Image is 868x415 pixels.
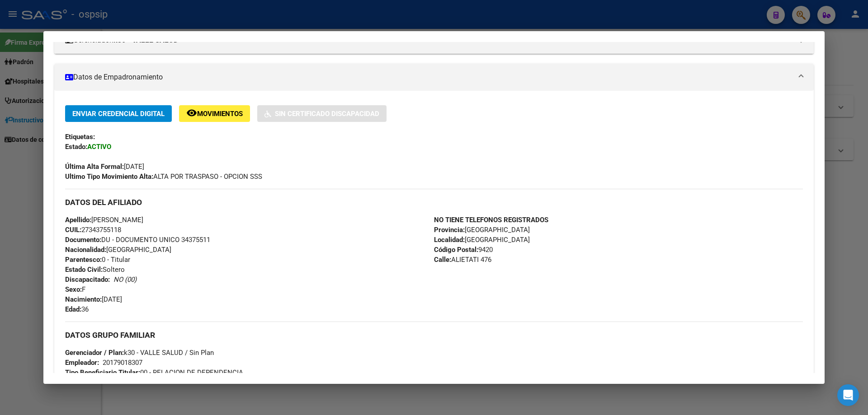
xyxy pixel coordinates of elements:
button: Sin Certificado Discapacidad [257,105,387,122]
span: [GEOGRAPHIC_DATA] [434,226,530,234]
span: 27343755118 [65,226,121,234]
span: 36 [65,305,89,313]
strong: Nacimiento: [65,295,102,303]
span: Soltero [65,266,125,274]
span: [GEOGRAPHIC_DATA] [65,246,171,254]
strong: ACTIVO [87,143,111,151]
strong: Empleador: [65,359,99,367]
button: Movimientos [179,105,250,122]
strong: Tipo Beneficiario Titular: [65,368,140,377]
span: Sin Certificado Discapacidad [275,110,379,118]
i: NO (00) [113,275,137,284]
span: [PERSON_NAME] [65,216,143,224]
strong: Estado: [65,143,87,151]
strong: Parentesco: [65,256,102,264]
mat-panel-title: Datos de Empadronamiento [65,72,792,83]
span: [DATE] [65,163,144,171]
h3: DATOS GRUPO FAMILIAR [65,330,803,340]
span: 0 - Titular [65,256,130,264]
span: ALTA POR TRASPASO - OPCION SSS [65,173,262,181]
span: 9420 [434,246,493,254]
strong: Documento: [65,236,101,244]
span: [GEOGRAPHIC_DATA] [434,236,530,244]
strong: Estado Civil: [65,266,103,274]
span: F [65,285,85,294]
span: Movimientos [197,110,243,118]
strong: Localidad: [434,236,465,244]
strong: Sexo: [65,285,82,294]
mat-icon: remove_red_eye [186,107,197,118]
div: 20179018307 [103,358,142,368]
span: [DATE] [65,295,122,303]
strong: Gerenciador / Plan: [65,349,124,357]
span: k30 - VALLE SALUD / Sin Plan [65,349,214,357]
span: DU - DOCUMENTO UNICO 34375511 [65,236,210,244]
strong: Calle: [434,256,451,264]
strong: Apellido: [65,216,91,224]
strong: Código Postal: [434,246,478,254]
strong: Etiquetas: [65,133,95,141]
span: 00 - RELACION DE DEPENDENCIA [65,368,243,377]
div: Open Intercom Messenger [837,384,859,406]
strong: Última Alta Formal: [65,163,124,171]
strong: Provincia: [434,226,465,234]
strong: Nacionalidad: [65,246,106,254]
strong: NO TIENE TELEFONOS REGISTRADOS [434,216,548,224]
h3: DATOS DEL AFILIADO [65,197,803,207]
mat-expansion-panel-header: Datos de Empadronamiento [54,64,814,91]
strong: Ultimo Tipo Movimiento Alta: [65,173,153,181]
strong: Edad: [65,305,81,313]
button: Enviar Credencial Digital [65,105,172,122]
span: Enviar Credencial Digital [72,110,165,118]
strong: CUIL: [65,226,81,234]
span: ALIETATI 476 [434,256,491,264]
strong: Discapacitado: [65,275,110,284]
